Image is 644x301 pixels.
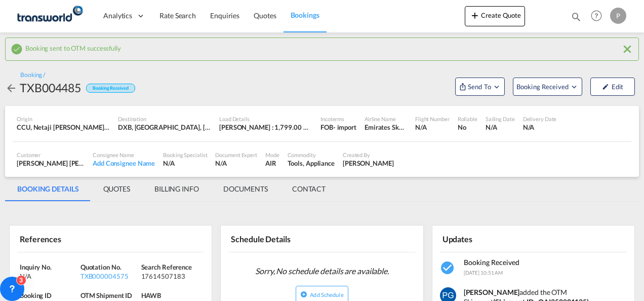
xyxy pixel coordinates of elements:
div: [PERSON_NAME] : 1,799.00 KG | Volumetric Wt : 1,800.00 KG | Chargeable Wt : 1,800.00 KG [219,123,312,132]
div: - import [333,123,356,132]
span: Send To [467,82,492,92]
div: Add Consignee Name [93,159,155,168]
div: Sailing Date [486,115,515,123]
div: P [610,8,626,24]
md-icon: icon-arrow-left [5,82,17,94]
div: Rollable [458,115,477,123]
md-tab-item: QUOTES [91,177,142,201]
div: Destination [118,115,211,123]
div: Schedule Details [228,230,320,247]
span: Analytics [103,11,132,21]
div: Tools, Appliance [288,159,335,168]
md-icon: icon-checkbox-marked-circle [11,43,23,55]
div: TXB004485 [20,80,81,96]
span: Booking Received [516,82,570,92]
div: References [17,230,109,247]
div: N/A [163,159,207,168]
strong: [PERSON_NAME] [464,288,520,296]
span: Help [588,7,605,24]
md-icon: icon-magnify [571,11,582,22]
div: Consignee Name [93,151,155,159]
div: Document Expert [215,151,257,159]
span: Quotes [254,11,276,20]
span: OTM Shipment ID [80,291,133,299]
span: Enquiries [210,11,239,20]
div: Load Details [219,115,312,123]
div: Booking / [20,71,45,80]
button: icon-plus 400-fgCreate Quote [465,6,525,26]
div: CCU, Netaji Subhash Chandra Bose International, Kolkata, India, Indian Subcontinent, Asia Pacific [17,123,110,132]
div: [PERSON_NAME] [PERSON_NAME] [17,159,85,168]
div: Flight Number [415,115,450,123]
div: Delivery Date [523,115,557,123]
span: Booking ID [20,291,52,299]
div: N/A [486,123,515,132]
div: Help [588,7,610,25]
span: Search Reference [141,263,192,271]
md-icon: icon-close [621,43,633,55]
div: 17614507183 [141,272,199,281]
md-tab-item: BOOKING DETAILS [5,177,91,201]
md-tab-item: DOCUMENTS [211,177,280,201]
md-tab-item: CONTACT [280,177,338,201]
div: Booking Received [86,84,135,93]
img: f753ae806dec11f0841701cdfdf085c0.png [15,5,84,27]
div: Created By [343,151,394,159]
div: Booking Specialist [163,151,207,159]
md-icon: icon-plus 400-fg [469,9,481,21]
div: TXB000004575 [80,272,139,281]
span: HAWB [141,291,162,299]
button: Open demo menu [513,78,582,96]
div: AIR [265,159,279,168]
md-icon: icon-plus-circle [300,291,307,298]
md-tab-item: BILLING INFO [142,177,211,201]
span: Rate Search [159,11,196,20]
div: icon-arrow-left [5,80,20,96]
div: Updates [440,230,532,247]
div: FOB [320,123,333,132]
div: Emirates SkyCargo [365,123,407,132]
button: Open demo menu [455,78,505,96]
div: Commodity [288,151,335,159]
span: Booking Received [464,258,519,267]
div: Incoterms [320,115,356,123]
div: N/A [415,123,450,132]
md-pagination-wrapper: Use the left and right arrow keys to navigate between tabs [5,177,338,201]
div: Origin [17,115,110,123]
div: Airline Name [365,115,407,123]
span: Sorry, No schedule details are available. [251,261,393,281]
span: Inquiry No. [20,263,52,271]
div: No [458,123,477,132]
button: icon-pencilEdit [590,78,635,96]
div: icon-magnify [571,11,582,26]
div: N/A [523,123,557,132]
div: Pradhesh Gautham [343,159,394,168]
div: Mode [265,151,279,159]
span: Quotation No. [80,263,122,271]
md-icon: icon-checkbox-marked-circle [440,260,456,276]
md-icon: icon-pencil [602,83,609,90]
div: Customer [17,151,85,159]
span: Booking sent to OTM successfully [25,42,121,52]
span: [DATE] 10:51 AM [464,270,503,276]
span: Bookings [291,11,319,19]
div: DXB, Dubai International, Dubai, United Arab Emirates, Middle East, Middle East [118,123,211,132]
div: N/A [20,272,78,281]
div: N/A [215,159,257,168]
span: Add Schedule [310,291,343,298]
